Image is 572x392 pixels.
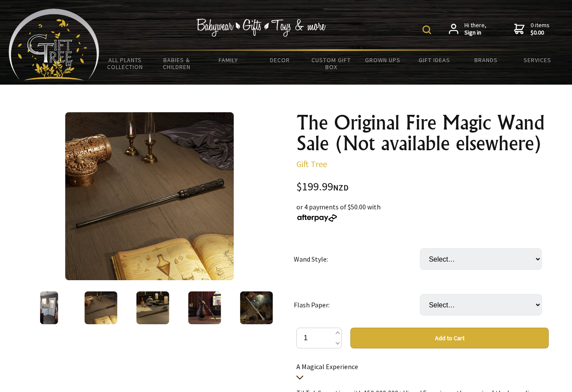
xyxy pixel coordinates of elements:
[85,291,118,324] img: The Original Fire Magic Wand Sale (Not available elsewhere)
[531,21,550,37] span: 0 items
[296,361,549,382] p: A Magical Experience
[99,51,151,76] a: All Plants Collection
[409,51,460,69] a: Gift Ideas
[423,25,431,34] img: product search
[296,181,549,193] div: $199.99
[464,22,486,37] span: Hi there,
[350,328,549,348] button: Add to Cart
[460,51,512,69] a: Brands
[196,19,326,37] img: Babywear - Gifts - Toys & more
[137,291,169,324] img: The Original Fire Magic Wand Sale (Not available elsewhere)
[305,51,357,76] a: Custom Gift Box
[512,51,563,69] a: Services
[9,9,99,80] img: Babyware - Gifts - Toys and more...
[240,291,273,324] img: The Original Fire Magic Wand Sale (Not available elsewhere)
[296,202,549,222] div: or 4 payments of $50.00 with
[296,112,549,154] h1: The Original Fire Magic Wand Sale (Not available elsewhere)
[357,51,409,69] a: Grown Ups
[514,22,550,37] a: 0 items$0.00
[254,51,305,69] a: Decor
[65,112,233,280] img: The Original Fire Magic Wand Sale (Not available elsewhere)
[333,183,349,193] span: NZD
[296,214,338,222] img: Afterpay
[296,158,327,169] a: Gift Tree
[449,22,486,37] a: Hi there,Sign in
[294,282,420,328] td: Flash Paper:
[294,236,420,282] td: Wand Style:
[464,29,486,37] strong: Sign in
[40,291,58,324] img: The Original Fire Magic Wand Sale (Not available elsewhere)
[531,29,550,37] strong: $0.00
[151,51,202,76] a: Babies & Children
[188,291,221,324] img: The Original Fire Magic Wand Sale (Not available elsewhere)
[203,51,254,69] a: Family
